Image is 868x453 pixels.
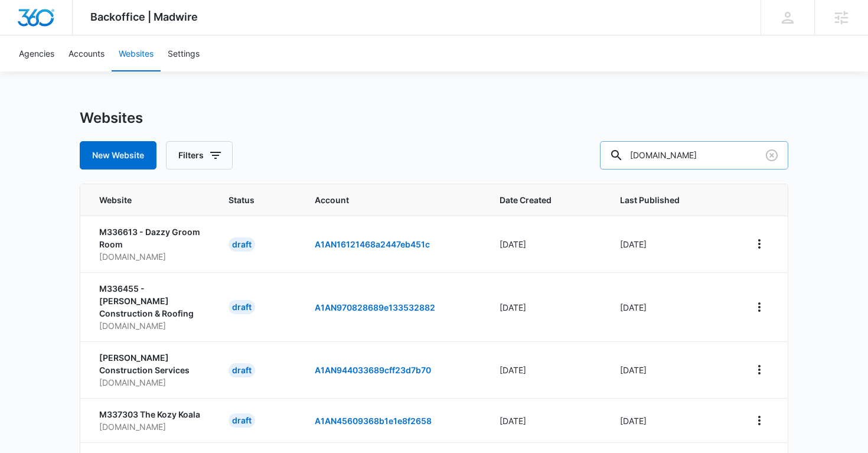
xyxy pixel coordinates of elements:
td: [DATE] [485,272,606,341]
button: New Website [80,141,156,170]
button: View More [750,360,769,379]
button: View More [750,411,769,430]
span: Date Created [500,194,575,206]
h1: Websites [80,109,143,127]
p: [DOMAIN_NAME] [99,376,200,389]
p: [DOMAIN_NAME] [99,421,200,433]
p: [PERSON_NAME] Construction Services [99,351,200,376]
button: Clear [762,146,781,165]
td: [DATE] [485,341,606,398]
button: View More [750,298,769,317]
a: A1AN45609368b1e1e8f2658 [315,416,432,426]
button: Filters [166,141,233,170]
a: Websites [112,35,161,71]
input: Search [600,141,788,170]
p: M336613 - Dazzy Groom Room [99,226,200,250]
div: draft [229,300,255,314]
button: View More [750,234,769,253]
p: M336455 - [PERSON_NAME] Construction & Roofing [99,282,200,320]
a: Settings [161,35,207,71]
a: A1AN970828689e133532882 [315,302,435,312]
td: [DATE] [606,272,736,341]
a: Agencies [12,35,61,71]
td: [DATE] [606,341,736,398]
td: [DATE] [485,216,606,272]
td: [DATE] [606,398,736,442]
span: Account [315,194,471,206]
td: [DATE] [606,216,736,272]
a: A1AN944033689cff23d7b70 [315,365,431,375]
span: Backoffice | Madwire [90,11,198,23]
p: [DOMAIN_NAME] [99,250,200,263]
div: draft [229,413,255,428]
span: Status [229,194,286,206]
p: M337303 The Kozy Koala [99,408,200,421]
p: [DOMAIN_NAME] [99,320,200,332]
div: draft [229,237,255,252]
a: Accounts [61,35,112,71]
div: draft [229,363,255,377]
span: Last Published [620,194,704,206]
a: A1AN16121468a2447eb451c [315,239,430,249]
td: [DATE] [485,398,606,442]
span: Website [99,194,183,206]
